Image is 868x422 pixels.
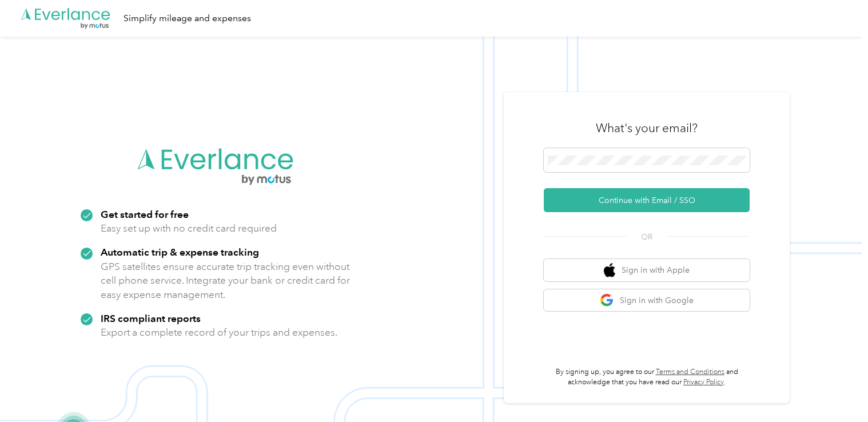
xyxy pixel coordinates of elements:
strong: Get started for free [101,208,189,220]
img: google logo [600,293,614,308]
button: apple logoSign in with Apple [544,259,750,281]
strong: IRS compliant reports [101,312,201,324]
a: Terms and Conditions [656,368,724,376]
button: Continue with Email / SSO [544,188,750,212]
p: GPS satellites ensure accurate trip tracking even without cell phone service. Integrate your bank... [101,260,351,302]
span: OR [627,231,667,243]
p: Easy set up with no credit card required [101,221,277,236]
div: Simplify mileage and expenses [124,11,251,26]
strong: Automatic trip & expense tracking [101,246,259,258]
p: By signing up, you agree to our and acknowledge that you have read our . [544,367,750,387]
a: Privacy Policy [683,378,724,387]
img: apple logo [604,263,615,277]
button: google logoSign in with Google [544,289,750,312]
h3: What's your email? [596,120,698,136]
p: Export a complete record of your trips and expenses. [101,325,337,340]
